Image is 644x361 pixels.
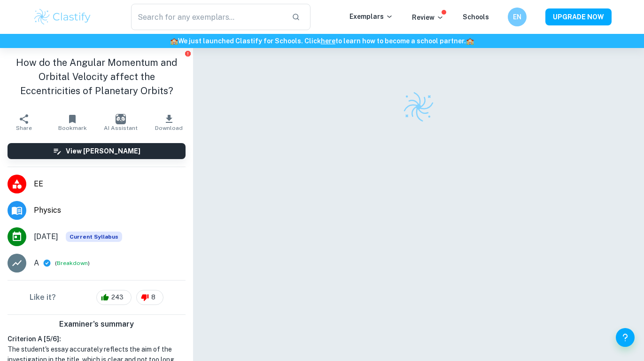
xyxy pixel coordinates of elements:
[96,290,132,305] div: 243
[34,178,186,190] span: EE
[184,50,191,57] button: Report issue
[97,109,145,136] button: AI Assistant
[30,292,56,303] h6: Like it?
[34,205,186,216] span: Physics
[321,37,335,45] a: here
[116,114,126,124] img: AI Assistant
[131,4,285,30] input: Search for any exemplars...
[466,37,474,45] span: 🏫
[402,90,435,123] img: Clastify logo
[48,109,97,136] button: Bookmark
[4,319,189,330] h6: Examiner's summary
[170,37,178,45] span: 🏫
[349,11,393,22] p: Exemplars
[66,146,140,156] h6: View [PERSON_NAME]
[136,290,163,305] div: 8
[8,56,186,98] h1: How do the Angular Momentum and Orbital Velocity affect the Eccentricities of Planetary Orbits?
[57,259,88,267] button: Breakdown
[146,293,161,302] span: 8
[104,125,138,131] span: AI Assistant
[16,125,32,131] span: Share
[508,8,527,26] button: EN
[58,125,87,131] span: Bookmark
[512,12,522,22] h6: EN
[66,232,122,242] span: Current Syllabus
[616,328,635,347] button: Help and Feedback
[463,13,489,21] a: Schools
[34,257,39,269] p: A
[145,109,193,136] button: Download
[545,8,612,25] button: UPGRADE NOW
[33,8,93,26] img: Clastify logo
[66,232,122,242] div: This exemplar is based on the current syllabus. Feel free to refer to it for inspiration/ideas wh...
[106,293,129,302] span: 243
[2,36,642,46] h6: We just launched Clastify for Schools. Click to learn how to become a school partner.
[155,125,183,131] span: Download
[55,259,90,268] span: ( )
[34,231,58,242] span: [DATE]
[412,12,444,23] p: Review
[8,334,186,344] h6: Criterion A [ 5 / 6 ]:
[8,143,186,159] button: View [PERSON_NAME]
